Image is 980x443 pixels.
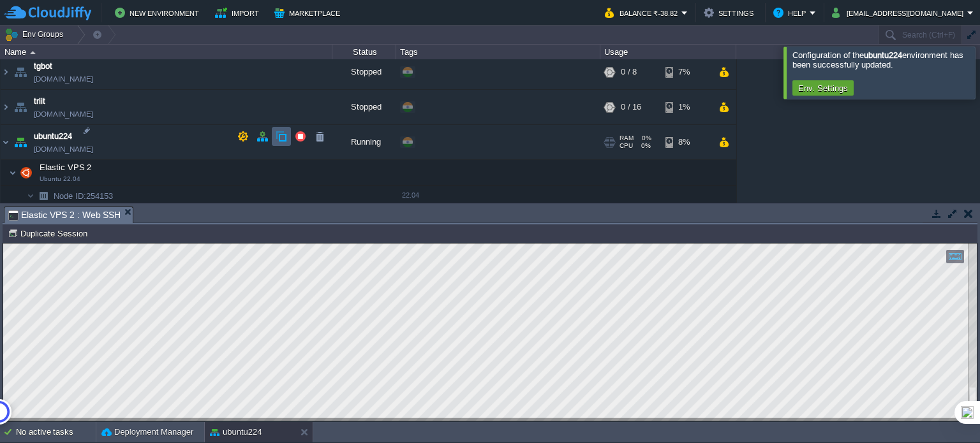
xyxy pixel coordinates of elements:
iframe: To enrich screen reader interactions, please activate Accessibility in Grammarly extension settings [3,243,977,421]
div: Stopped [332,55,396,89]
span: 0% [638,142,651,150]
span: Ubuntu 22.04 [40,175,80,183]
div: Tags [397,45,600,59]
button: ubuntu224 [210,426,262,439]
button: Duplicate Session [8,228,91,239]
button: [EMAIL_ADDRESS][DOMAIN_NAME] [832,5,967,20]
a: Elastic VPS 2Ubuntu 22.04 [38,163,93,172]
span: 22.04 [402,191,419,199]
span: 254153 [52,191,115,201]
img: AMDAwAAAACH5BAEAAAAALAAAAAABAAEAAAICRAEAOw== [11,125,29,159]
span: [DOMAIN_NAME] [34,143,93,156]
img: AMDAwAAAACH5BAEAAAAALAAAAAABAAEAAAICRAEAOw== [11,90,29,124]
img: AMDAwAAAACH5BAEAAAAALAAAAAABAAEAAAICRAEAOw== [1,55,11,89]
div: 0 / 8 [621,55,637,89]
img: CloudJiffy [4,5,91,21]
div: 0 / 16 [621,90,641,124]
img: AMDAwAAAACH5BAEAAAAALAAAAAABAAEAAAICRAEAOw== [34,186,52,206]
a: triit [34,95,45,108]
span: Node ID: [54,191,86,201]
img: AMDAwAAAACH5BAEAAAAALAAAAAABAAEAAAICRAEAOw== [11,55,29,89]
div: Name [1,45,332,59]
img: AMDAwAAAACH5BAEAAAAALAAAAAABAAEAAAICRAEAOw== [1,125,11,159]
a: ubuntu224 [34,130,72,143]
div: 7% [665,55,707,89]
div: Usage [601,45,736,59]
img: AMDAwAAAACH5BAEAAAAALAAAAAABAAEAAAICRAEAOw== [30,51,36,54]
button: Balance ₹-38.82 [605,5,681,20]
span: Configuration of the environment has been successfully updated. [792,50,963,69]
div: Status [333,45,396,59]
a: [DOMAIN_NAME] [34,73,93,85]
button: Marketplace [274,5,344,20]
button: Deployment Manager [101,426,193,439]
span: Elastic VPS 2 [38,162,93,173]
b: ubuntu224 [864,50,902,60]
button: Env Groups [4,25,68,43]
span: CPU [620,142,633,150]
div: No active tasks [16,422,96,442]
a: Node ID:254153 [52,191,115,201]
button: Help [773,5,810,20]
button: Settings [704,5,757,20]
span: RAM [620,134,634,142]
div: Running [332,125,396,159]
a: [DOMAIN_NAME] [34,108,93,120]
img: AMDAwAAAACH5BAEAAAAALAAAAAABAAEAAAICRAEAOw== [17,160,35,185]
button: New Environment [115,5,203,20]
div: 1% [665,90,707,124]
div: Stopped [332,90,396,124]
span: Elastic VPS 2 : Web SSH [8,207,121,223]
img: AMDAwAAAACH5BAEAAAAALAAAAAABAAEAAAICRAEAOw== [1,90,11,124]
div: 8% [665,125,707,159]
button: Env. Settings [794,82,852,94]
a: tgbot [34,60,52,73]
img: AMDAwAAAACH5BAEAAAAALAAAAAABAAEAAAICRAEAOw== [27,186,34,206]
img: AMDAwAAAACH5BAEAAAAALAAAAAABAAEAAAICRAEAOw== [9,160,17,185]
span: 0% [639,134,651,142]
button: Import [215,5,263,20]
